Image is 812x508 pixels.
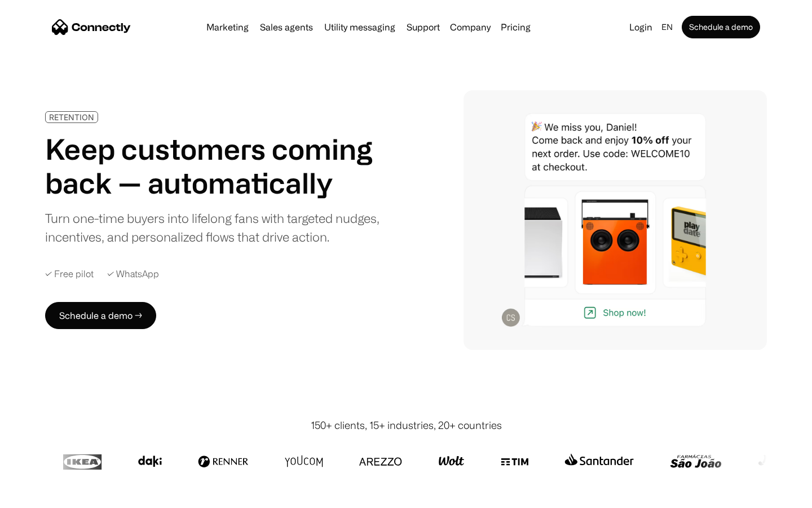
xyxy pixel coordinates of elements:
[45,209,388,246] div: Turn one-time buyers into lifelong fans with targeted nudges, incentives, and personalized flows ...
[311,418,502,433] div: 150+ clients, 15+ industries, 20+ countries
[402,23,444,32] a: Support
[255,23,317,32] a: Sales agents
[496,23,535,32] a: Pricing
[45,132,388,200] h1: Keep customers coming back — automatically
[625,19,657,35] a: Login
[450,19,491,35] div: Company
[107,269,159,279] div: ✓ WhatsApp
[45,302,156,329] a: Schedule a demo →
[23,488,68,504] ul: Language list
[11,487,68,504] aside: Language selected: English
[45,269,94,279] div: ✓ Free pilot
[49,113,94,121] div: RETENTION
[202,23,253,32] a: Marketing
[661,19,673,35] div: en
[682,16,760,38] a: Schedule a demo
[320,23,400,32] a: Utility messaging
